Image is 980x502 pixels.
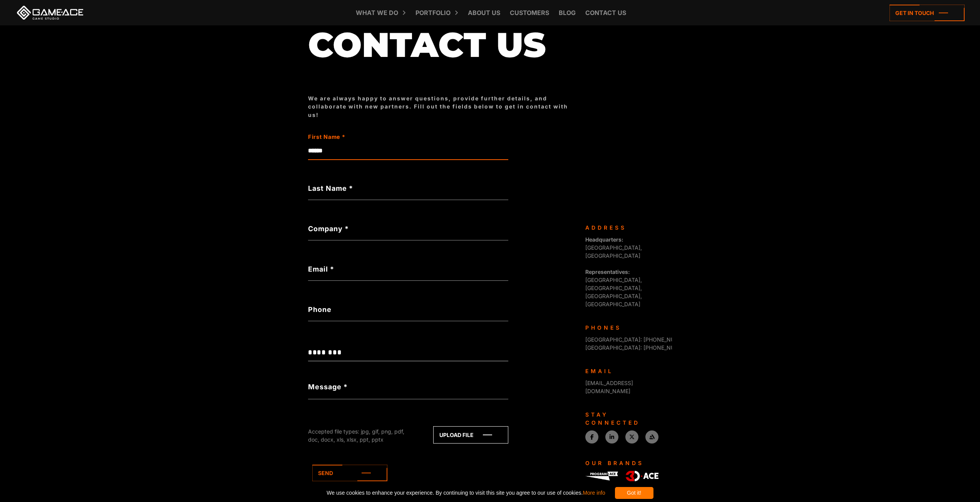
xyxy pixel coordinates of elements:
a: More info [583,490,605,496]
strong: Headquarters: [585,236,623,243]
label: Company * [308,223,508,234]
span: [GEOGRAPHIC_DATA]: [PHONE_NUMBER] [585,336,692,343]
div: Stay connected [585,410,666,427]
div: Accepted file types: jpg, gif, png, pdf, doc, docx, xls, xlsx, ppt, pptx [308,427,416,444]
label: Email * [308,264,508,274]
img: Program-Ace [585,472,618,480]
h1: Contact us [308,26,578,63]
a: Upload file [433,426,508,444]
img: 3D-Ace [626,471,658,482]
label: Message * [308,382,348,392]
label: First Name * [308,133,468,141]
span: [GEOGRAPHIC_DATA], [GEOGRAPHIC_DATA] [585,236,642,259]
a: Send [312,465,387,481]
a: Get in touch [890,5,965,21]
span: We use cookies to enhance your experience. By continuing to visit this site you agree to our use ... [327,487,605,499]
div: Our Brands [585,459,666,467]
div: Address [585,223,666,232]
label: Last Name * [308,183,508,193]
div: We are always happy to answer questions, provide further details, and collaborate with new partne... [308,94,578,119]
div: Email [585,367,666,375]
span: [GEOGRAPHIC_DATA], [GEOGRAPHIC_DATA], [GEOGRAPHIC_DATA], [GEOGRAPHIC_DATA] [585,269,642,307]
div: Got it! [615,487,653,499]
div: Phones [585,324,666,332]
a: [EMAIL_ADDRESS][DOMAIN_NAME] [585,380,633,394]
span: [GEOGRAPHIC_DATA]: [PHONE_NUMBER] [585,344,692,351]
strong: Representatives: [585,269,630,275]
label: Phone [308,304,508,315]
